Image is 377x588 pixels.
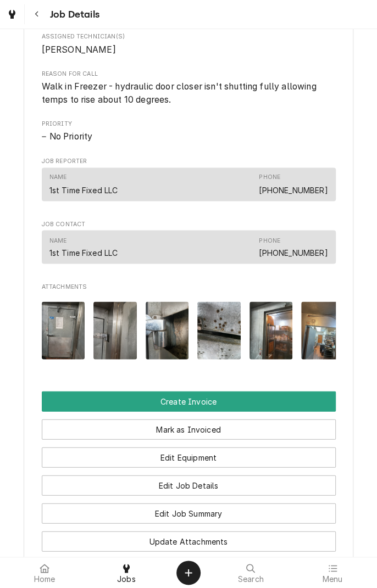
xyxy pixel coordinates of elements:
button: Edit Job Summary [42,503,336,523]
div: Button Group Row [42,467,336,495]
span: Reason For Call [42,80,336,106]
a: Menu [292,559,373,586]
div: Button Group Row [42,439,336,467]
button: Create Invoice [42,391,336,411]
span: Job Reporter [42,157,336,166]
span: Jobs [117,575,136,584]
span: Priority [42,130,336,143]
div: Name [49,173,67,182]
div: Button Group Row [42,391,336,411]
button: Edit Job Details [42,475,336,495]
button: Update Attachments [42,531,336,551]
div: Name [49,236,67,245]
div: 1st Time Fixed LLC [49,247,118,258]
span: Attachments [42,293,336,368]
div: Phone [259,173,328,195]
div: Job Reporter List [42,167,336,206]
div: Contact [42,230,336,264]
span: Job Details [47,7,99,22]
div: Button Group Row [42,411,336,439]
span: Menu [322,575,342,584]
div: Button Group Row [42,551,336,579]
span: Assigned Technician(s) [42,43,336,57]
button: Edit Equipment [42,447,336,467]
div: Phone [259,173,280,182]
div: Priority [42,120,336,143]
div: Name [49,173,118,195]
span: Attachments [42,282,336,291]
span: Search [238,575,264,584]
img: 9k7wEJaZTfCs9mMEQ0gT [146,301,189,359]
button: Navigate back [27,4,47,24]
span: [PERSON_NAME] [42,44,116,55]
div: Button Group Row [42,495,336,523]
span: Job Contact [42,220,336,228]
span: Home [34,575,56,584]
div: Job Contact List [42,230,336,268]
a: [PHONE_NUMBER] [259,185,328,194]
img: 6FDIuAKcSuCnaIaAgYoV [42,301,85,359]
a: [PHONE_NUMBER] [259,248,328,257]
a: Jobs [86,559,167,586]
div: Job Reporter [42,157,336,206]
img: Rg4m4M5wQ46DO4GFxaFw [250,301,293,359]
div: Reason For Call [42,70,336,107]
button: Create Object [176,561,201,585]
a: Search [210,559,291,586]
div: Attachments [42,282,336,368]
img: 14XcQGiYTOz8hrh0MwPy [301,301,345,359]
span: Reason For Call [42,70,336,79]
div: 1st Time Fixed LLC [49,184,118,195]
div: Phone [259,236,328,258]
span: Assigned Technician(s) [42,32,336,41]
div: Assigned Technician(s) [42,32,336,56]
a: Go to Jobs [2,4,22,24]
button: Mark as Invoiced [42,419,336,439]
img: OLoQ1kBHRxG9L1VWUbUb [197,301,241,359]
div: Contact [42,167,336,201]
div: No Priority [42,130,336,143]
img: gT3HY8FRVeO7Ge60s6oH [93,301,137,359]
span: Priority [42,120,336,128]
a: Home [4,559,85,586]
span: Walk in Freezer - hydraulic door closer isn't shutting fully allowing temps to rise about 10 degr... [42,81,319,105]
div: Name [49,236,118,258]
div: Phone [259,236,280,245]
div: Job Contact [42,220,336,269]
div: Button Group Row [42,523,336,551]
